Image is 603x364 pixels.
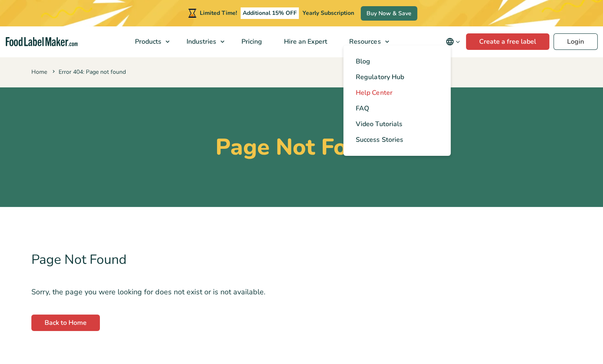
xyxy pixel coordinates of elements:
[356,104,369,113] span: FAQ
[31,68,47,76] a: Home
[343,116,451,132] a: Video Tutorials
[184,37,217,46] span: Industries
[51,68,126,76] span: Error 404: Page not found
[231,26,271,57] a: Pricing
[124,26,174,57] a: Products
[356,73,404,82] span: Regulatory Hub
[338,26,393,57] a: Resources
[31,240,572,279] h2: Page Not Found
[241,7,299,19] span: Additional 15% OFF
[281,37,328,46] span: Hire an Expert
[31,315,100,331] a: Back to Home
[200,9,237,17] span: Limited Time!
[343,69,451,85] a: Regulatory Hub
[31,286,572,298] p: Sorry, the page you were looking for does not exist or is not available.
[343,101,451,116] a: FAQ
[343,132,451,148] a: Success Stories
[356,88,392,97] span: Help Center
[356,135,403,144] span: Success Stories
[6,37,78,47] a: Food Label Maker homepage
[176,26,229,57] a: Industries
[466,33,549,50] a: Create a free label
[356,120,402,129] span: Video Tutorials
[343,54,451,69] a: Blog
[553,33,598,50] a: Login
[273,26,336,57] a: Hire an Expert
[132,37,162,46] span: Products
[356,57,370,66] span: Blog
[303,9,354,17] span: Yearly Subscription
[31,134,572,161] h1: Page Not Found
[347,37,381,46] span: Resources
[343,85,451,101] a: Help Center
[239,37,263,46] span: Pricing
[440,33,466,50] button: Change language
[361,6,417,21] a: Buy Now & Save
